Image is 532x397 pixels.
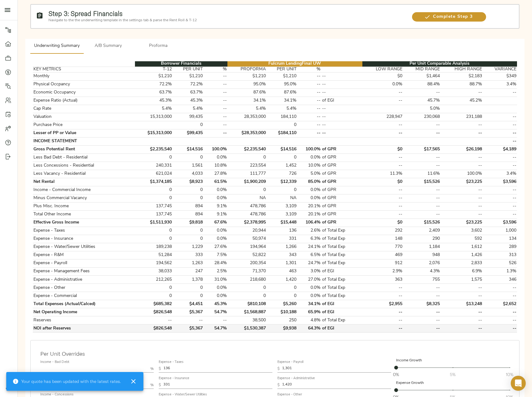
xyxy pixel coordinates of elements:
td: 5.0% [297,170,321,178]
td: -- [321,113,362,121]
div: Open Intercom Messenger [511,376,526,391]
td: -- [321,72,362,80]
td: 0 [135,227,173,235]
td: -- [297,80,321,88]
td: 134 [483,235,517,243]
td: 67.6% [203,219,227,227]
td: Purchase Price [33,121,135,129]
td: 45.3% [172,97,203,105]
td: $1,900,209 [227,178,266,186]
td: 240,331 [135,162,173,170]
td: NA [266,194,297,202]
td: 230,068 [403,113,441,121]
td: 0 [172,121,203,129]
td: 11.6% [403,170,441,178]
td: -- [483,129,517,137]
td: -- [362,153,403,162]
td: -- [297,121,321,129]
td: 0.0% [297,194,321,202]
td: 0.0% [203,194,227,202]
td: -- [441,194,483,202]
td: $1,374,185 [135,178,173,186]
td: of Total Exp [321,227,362,235]
td: $3,596 [483,219,517,227]
td: 2.6% [297,227,321,235]
td: 0 [135,153,173,162]
td: 34.1% [227,97,266,105]
td: $0 [362,72,403,80]
th: VARIANCE [483,67,517,72]
td: NA [227,194,266,202]
td: -- [203,121,227,129]
td: -- [362,129,403,137]
td: of GPR [321,153,362,162]
td: 9.1% [203,210,227,219]
td: 1,263 [172,259,203,267]
td: $349 [483,72,517,80]
td: 478,786 [227,202,266,210]
td: 4,033 [172,170,203,178]
th: MID RANGE [403,67,441,72]
strong: Step 3: Spread Financials [48,9,122,18]
td: $1,511,930 [135,219,173,227]
p: Navigate to the the underwriting template in the settings tab & parse the Rent Roll & T-12 [48,18,406,23]
td: 45.7% [403,97,441,105]
td: -- [203,88,227,97]
td: Total Other Income [33,210,135,219]
label: Income - Concessions [40,393,74,397]
td: 313 [483,251,517,259]
td: 87.6% [227,88,266,97]
td: 1,184 [403,243,441,251]
td: -- [483,88,517,97]
td: 0.0% [203,153,227,162]
td: -- [321,88,362,97]
td: -- [297,105,321,113]
td: 292 [362,227,403,235]
td: Less Concessions - Residential [33,162,135,170]
td: 0 [172,235,203,243]
td: Minus Commercial Vacancy [33,194,135,202]
td: 894 [172,202,203,210]
td: 726 [266,170,297,178]
td: 0.0% [362,80,403,88]
td: 10.8% [203,162,227,170]
span: Underwriting Summary [34,42,80,50]
td: 28.4% [203,259,227,267]
td: 1,266 [266,243,297,251]
td: 0.0% [203,227,227,235]
td: -- [483,113,517,121]
td: $14,516 [266,145,297,153]
td: -- [297,113,321,121]
td: 5.4% [135,105,173,113]
td: Less Vacancy - Residential [33,170,135,178]
th: PER UNIT [266,67,297,72]
td: Expense - R&M [33,251,135,259]
td: 3,109 [266,202,297,210]
span: A/B Summary [87,42,130,50]
th: Borrower Financials [135,61,227,67]
td: 136 [266,227,297,235]
td: 621,024 [135,170,173,178]
th: Per Unit Comparable Analysis [362,61,517,67]
td: -- [403,153,441,162]
td: of GPR [321,178,362,186]
td: $4,189 [483,145,517,153]
td: Expense - Payroll [33,259,135,267]
th: % [297,67,321,72]
td: $15,526 [403,178,441,186]
td: 1,426 [441,251,483,259]
td: 24.1% [297,243,321,251]
td: 100.0% [297,145,321,153]
td: 11.3% [362,170,403,178]
td: 27.6% [203,243,227,251]
td: 289 [483,243,517,251]
td: 3.4% [483,170,517,178]
td: Physical Occpancy [33,80,135,88]
td: $3,596 [483,178,517,186]
td: 45.2% [441,97,483,105]
td: of GPR [321,202,362,210]
td: 20,944 [227,227,266,235]
td: -- [403,129,441,137]
span: 0% [393,371,399,378]
td: of GPR [321,186,362,194]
